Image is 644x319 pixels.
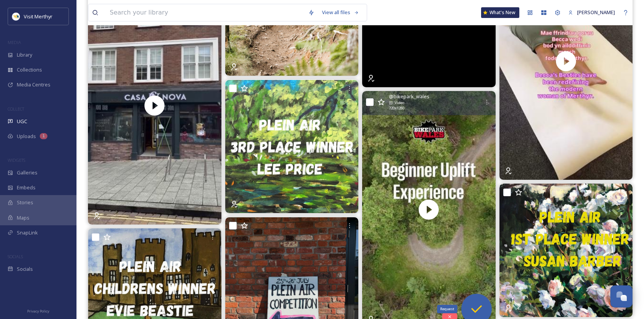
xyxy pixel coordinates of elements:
input: Search your library [106,4,304,21]
span: Library [17,51,32,59]
button: Open Chat [610,285,633,308]
a: View all files [318,5,363,20]
span: Privacy Policy [27,309,49,314]
div: 1 [40,133,47,139]
span: Galleries [17,169,37,176]
span: @ bikepark_wales [389,93,429,100]
span: MEDIA [8,39,21,45]
span: UGC [17,118,27,125]
img: download.jpeg [12,13,20,20]
span: Visit Merthyr [24,13,52,20]
span: SOCIALS [8,254,23,259]
a: Privacy Policy [27,306,49,315]
span: Socials [17,265,33,273]
img: We would like to congratulate Lee Price on winning 3rd Place and special thanks redpandatattooslt... [225,80,359,213]
span: Collections [17,66,42,73]
span: Maps [17,214,29,221]
span: [PERSON_NAME] [577,9,615,16]
span: WIDGETS [8,157,25,163]
span: Stories [17,199,33,206]
img: We would like to congratulate Susan Barber and special thanks redpandatattoosltd for judging #ple... [499,184,633,317]
span: SnapLink [17,229,38,236]
span: Video [395,100,404,106]
span: COLLECT [8,106,24,112]
a: [PERSON_NAME] [564,5,619,20]
span: Uploads [17,133,36,140]
span: 720 x 1280 [389,106,404,111]
div: Request [437,305,457,313]
span: Embeds [17,184,36,191]
a: What's New [481,7,519,18]
span: Media Centres [17,81,50,88]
